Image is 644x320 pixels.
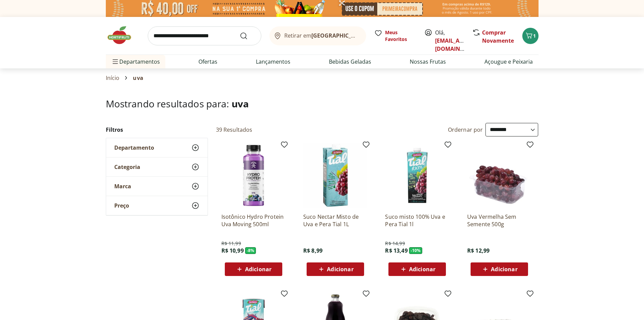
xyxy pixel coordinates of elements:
h1: Mostrando resultados para: [106,98,539,109]
a: [EMAIL_ADDRESS][DOMAIN_NAME] [435,37,482,52]
span: - 10 % [409,247,423,254]
span: Meus Favoritos [385,29,416,43]
span: R$ 11,99 [221,240,241,247]
span: R$ 8,99 [303,247,323,254]
button: Departamento [106,138,208,157]
span: Adicionar [491,266,517,272]
span: R$ 12,99 [467,247,490,254]
span: Preço [114,202,129,209]
button: Preço [106,196,208,215]
img: Hortifruti [106,25,140,45]
a: Suco Nectar Misto de Uva e Pera Tial 1L [303,213,367,228]
span: Retirar em [284,33,359,39]
button: Menu [111,54,119,70]
a: Açougue e Peixaria [484,58,533,66]
button: Submit Search [240,32,256,40]
a: Suco misto 100% Uva e Pera Tial 1l [385,213,449,228]
a: Ofertas [198,58,217,66]
button: Carrinho [522,28,539,44]
button: Marca [106,177,208,196]
button: Adicionar [388,262,446,276]
span: R$ 14,99 [385,240,405,247]
button: Adicionar [225,262,282,276]
b: [GEOGRAPHIC_DATA]/[GEOGRAPHIC_DATA] [311,32,425,39]
span: Departamentos [111,54,160,70]
button: Adicionar [307,262,364,276]
button: Categoria [106,157,208,176]
span: Adicionar [409,266,435,272]
span: R$ 13,49 [385,247,407,254]
span: uva [232,97,249,110]
span: Categoria [114,164,140,170]
a: Uva Vermelha Sem Semente 500g [467,213,531,228]
button: Retirar em[GEOGRAPHIC_DATA]/[GEOGRAPHIC_DATA] [269,26,366,45]
span: 1 [533,33,536,39]
img: Uva Vermelha Sem Semente 500g [467,143,531,208]
a: Nossas Frutas [410,58,446,66]
a: Lançamentos [256,58,290,66]
img: Isotônico Hydro Protein Uva Moving 500ml [221,143,286,208]
span: Adicionar [245,266,271,272]
img: Suco Nectar Misto de Uva e Pera Tial 1L [303,143,367,208]
a: Início [106,75,120,81]
span: uva [133,75,143,81]
span: Departamento [114,144,154,151]
a: Comprar Novamente [482,29,514,44]
h2: 39 Resultados [216,126,253,133]
span: Marca [114,183,131,190]
span: Olá, [435,28,465,53]
a: Bebidas Geladas [329,58,371,66]
a: Meus Favoritos [374,29,416,43]
h2: Filtros [106,123,208,136]
img: Suco misto 100% Uva e Pera Tial 1l [385,143,449,208]
span: R$ 10,99 [221,247,244,254]
span: Adicionar [327,266,353,272]
a: Isotônico Hydro Protein Uva Moving 500ml [221,213,286,228]
button: Adicionar [471,262,528,276]
input: search [148,26,261,45]
span: - 8 % [245,247,256,254]
label: Ordernar por [448,126,483,133]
